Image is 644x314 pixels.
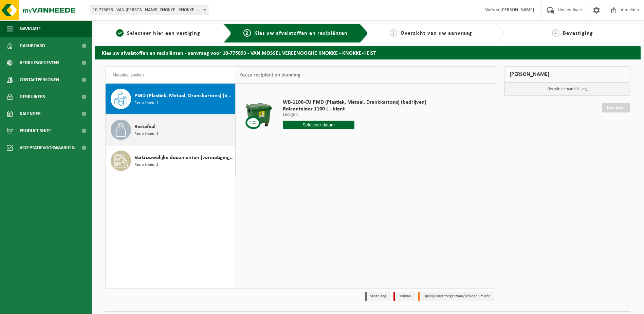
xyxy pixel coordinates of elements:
[134,131,158,137] span: Recipiënten: 1
[283,112,426,117] p: Ledigen
[20,122,51,139] span: Product Shop
[20,139,75,156] span: Acceptatievoorwaarden
[365,292,390,301] li: Vaste dag
[602,103,630,112] a: Doorgaan
[552,29,559,37] span: 4
[106,115,236,145] button: Restafval Recipiënten: 1
[134,162,158,168] span: Recipiënten: 1
[20,105,41,122] span: Kalender
[90,5,208,15] span: 10-775893 - VAN MOSSEL VEREENOOGHE KNOKKE - KNOKKE-HEIST
[116,29,124,37] span: 1
[134,92,234,100] span: PMD (Plastiek, Metaal, Drankkartons) (bedrijven)
[236,67,304,84] div: Keuze recipiënt en planning
[393,292,415,301] li: Holiday
[134,123,155,131] span: Restafval
[283,106,426,112] span: Rolcontainer 1100 L - klant
[20,54,59,71] span: Bedrijfsgegevens
[109,70,232,80] input: Materiaal zoeken
[418,292,494,301] li: Tijdelijk niet toegestaan/période limitée
[390,29,397,37] span: 3
[98,29,218,37] a: 1Selecteer hier een vestiging
[134,154,234,162] span: Vertrouwelijke documenten (vernietiging - recyclage)
[20,71,59,88] span: Contactpersonen
[563,31,593,36] span: Bevestiging
[20,88,45,105] span: Gebruikers
[134,100,158,106] span: Recipiënten: 1
[20,20,41,37] span: Navigatie
[106,84,236,115] button: PMD (Plastiek, Metaal, Drankkartons) (bedrijven) Recipiënten: 1
[504,66,630,83] div: [PERSON_NAME]
[254,31,348,36] span: Kies uw afvalstoffen en recipiënten
[504,83,630,95] p: Uw winkelmand is leeg
[243,29,251,37] span: 2
[20,37,45,54] span: Dashboard
[90,5,208,15] span: 10-775893 - VAN MOSSEL VEREENOOGHE KNOKKE - KNOKKE-HEIST
[500,7,534,13] strong: [PERSON_NAME]
[283,99,426,106] span: WB-1100-CU PMD (Plastiek, Metaal, Drankkartons) (bedrijven)
[283,121,355,129] input: Selecteer datum
[401,31,472,36] span: Overzicht van uw aanvraag
[106,145,236,176] button: Vertrouwelijke documenten (vernietiging - recyclage) Recipiënten: 1
[95,46,641,59] h2: Kies uw afvalstoffen en recipiënten - aanvraag voor 10-775893 - VAN MOSSEL VEREENOOGHE KNOKKE - K...
[127,31,200,36] span: Selecteer hier een vestiging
